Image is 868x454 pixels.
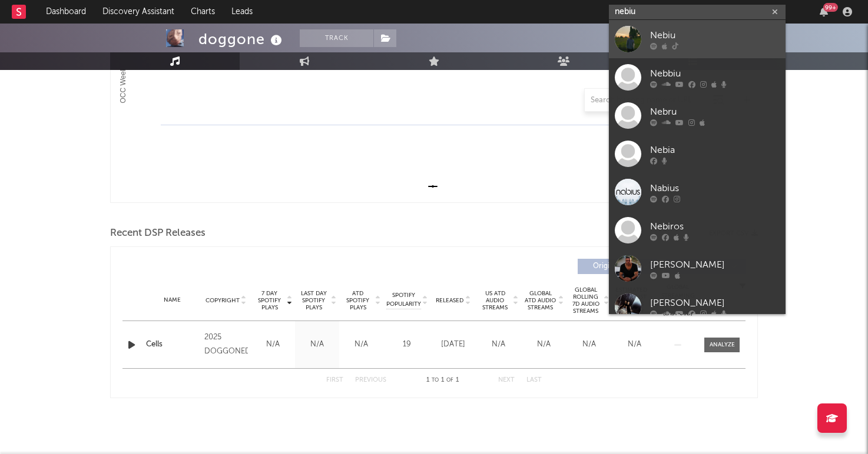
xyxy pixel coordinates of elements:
div: Nebru [650,105,780,119]
button: Last [526,377,542,383]
button: 99+ [820,7,828,16]
a: Nebiros [609,211,786,249]
input: Search by song name or URL [585,96,709,105]
a: [PERSON_NAME] [609,288,786,326]
input: Search for artists [609,5,786,19]
div: Nebia [650,143,780,157]
div: 2025 DOGGONED [204,331,248,359]
a: Nebiu [609,20,786,58]
span: US ATD Audio Streams [479,290,511,311]
span: Originals ( 1 ) [585,263,640,270]
div: 99 + [823,3,838,12]
div: Nebiros [650,219,780,233]
div: [DATE] [433,339,473,350]
button: Previous [355,377,386,383]
div: 1 1 1 [410,373,475,388]
span: ATD Spotify Plays [342,290,373,311]
div: N/A [342,339,380,350]
button: Next [498,377,515,383]
span: Last Day Spotify Plays [298,290,329,311]
a: Nebbiu [609,58,786,96]
div: doggone [198,29,285,49]
span: Global ATD Audio Streams [524,290,556,311]
div: Name [146,296,198,305]
button: Track [300,29,373,47]
div: N/A [569,339,609,350]
a: Nabius [609,173,786,211]
div: N/A [615,339,654,350]
span: of [446,378,453,383]
div: N/A [479,339,518,350]
span: Global Rolling 7D Audio Streams [569,286,602,315]
div: Nebbiu [650,66,780,81]
div: N/A [298,339,336,350]
a: Cells [146,339,198,350]
a: [PERSON_NAME] [609,249,786,288]
div: 19 [386,339,428,350]
div: Nabius [650,181,780,195]
span: Copyright [206,297,240,304]
span: to [432,378,439,383]
a: Nebru [609,96,786,135]
button: Originals(1) [578,259,657,274]
span: Spotify Popularity [386,291,421,309]
button: First [326,377,343,383]
a: Nebia [609,135,786,173]
div: [PERSON_NAME] [650,258,780,272]
div: [PERSON_NAME] [650,296,780,310]
div: N/A [254,339,292,350]
span: Released [436,297,463,304]
span: Recent DSP Releases [110,226,206,241]
span: 7 Day Spotify Plays [254,290,285,311]
div: N/A [524,339,564,350]
div: Nebiu [650,28,780,42]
